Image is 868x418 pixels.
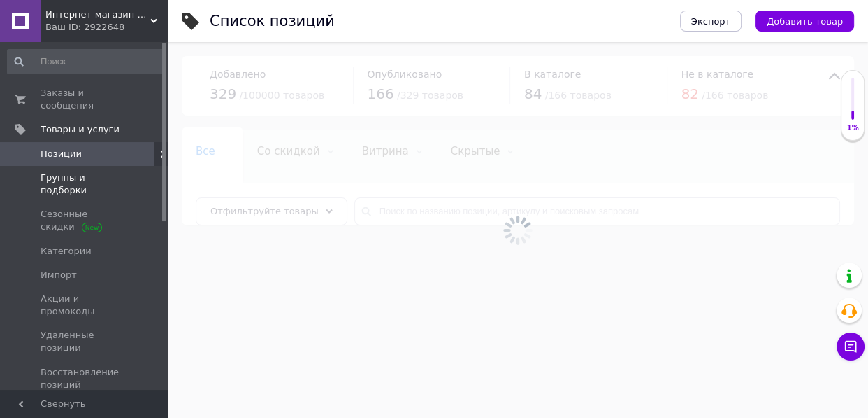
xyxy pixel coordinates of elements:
[41,87,129,112] span: Заказы и сообщения
[7,49,164,74] input: Поиск
[41,245,92,258] span: Категории
[41,269,77,281] span: Импорт
[837,333,865,361] button: Чат с покупателем
[680,11,742,32] button: Экспорт
[755,11,854,32] button: Добавить товар
[41,366,129,391] span: Восстановление позиций
[767,16,843,27] span: Добавить товар
[41,123,120,136] span: Товары и услуги
[41,293,129,318] span: Акции и промокоды
[41,329,129,354] span: Удаленные позиции
[45,8,150,21] span: Интернет-магазин материалов г.Днепр
[45,21,168,34] div: Ваш ID: 2922648
[41,148,82,160] span: Позиции
[210,14,335,29] div: Список позиций
[41,208,129,233] span: Сезонные скидки
[41,172,129,197] span: Группы и подборки
[691,16,730,27] span: Экспорт
[841,123,864,133] div: 1%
